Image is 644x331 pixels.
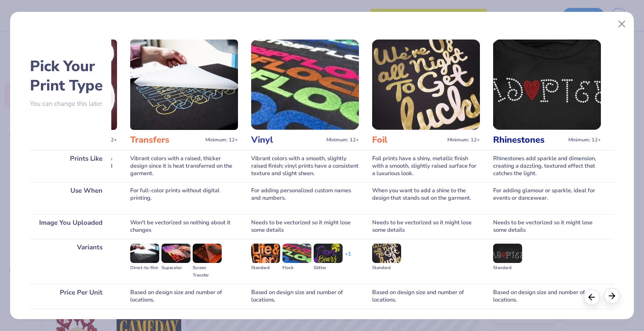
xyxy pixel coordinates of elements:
[30,182,111,214] div: Use When
[130,182,238,214] div: For full-color prints without digital printing.
[372,182,480,214] div: When you want to add a shine to the design that stands out on the garment.
[372,284,480,309] div: Based on design size and number of locations.
[130,134,202,146] h3: Transfers
[314,264,343,272] div: Glitter
[493,244,522,263] img: Standard
[193,244,222,263] img: Screen Transfer
[447,137,480,143] span: Minimum: 12+
[30,57,111,95] h2: Pick Your Print Type
[372,264,401,272] div: Standard
[193,264,222,279] div: Screen Transfer
[372,214,480,239] div: Needs to be vectorized so it might lose some details
[282,244,311,263] img: Flock
[205,137,238,143] span: Minimum: 12+
[493,214,601,239] div: Needs to be vectorized so it might lose some details
[30,100,111,108] p: You can change this later.
[372,150,480,182] div: Foil prints have a shiny, metallic finish with a smooth, slightly raised surface for a luxurious ...
[130,40,238,130] img: Transfers
[251,214,359,239] div: Needs to be vectorized so it might lose some details
[345,250,351,265] div: + 1
[493,40,601,130] img: Rhinestones
[493,134,565,146] h3: Rhinestones
[493,284,601,309] div: Based on design size and number of locations.
[130,150,238,182] div: Vibrant colors with a raised, thicker design since it is heat transferred on the garment.
[314,244,343,263] img: Glitter
[30,284,111,309] div: Price Per Unit
[251,40,359,130] img: Vinyl
[251,150,359,182] div: Vibrant colors with a smooth, slightly raised finish; vinyl prints have a consistent texture and ...
[568,137,601,143] span: Minimum: 12+
[251,244,280,263] img: Standard
[130,264,159,272] div: Direct-to-film
[251,264,280,272] div: Standard
[326,137,359,143] span: Minimum: 12+
[161,264,190,272] div: Supacolor
[130,214,238,239] div: Won't be vectorized so nothing about it changes
[251,182,359,214] div: For adding personalized custom names and numbers.
[161,244,190,263] img: Supacolor
[130,244,159,263] img: Direct-to-film
[493,182,601,214] div: For adding glamour or sparkle, ideal for events or dancewear.
[493,150,601,182] div: Rhinestones add sparkle and dimension, creating a dazzling, textured effect that catches the light.
[30,214,111,239] div: Image You Uploaded
[251,134,323,146] h3: Vinyl
[251,284,359,309] div: Based on design size and number of locations.
[493,264,522,272] div: Standard
[372,40,480,130] img: Foil
[372,134,444,146] h3: Foil
[372,244,401,263] img: Standard
[614,16,630,32] button: Close
[282,264,311,272] div: Flock
[30,239,111,284] div: Variants
[30,150,111,182] div: Prints Like
[130,284,238,309] div: Based on design size and number of locations.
